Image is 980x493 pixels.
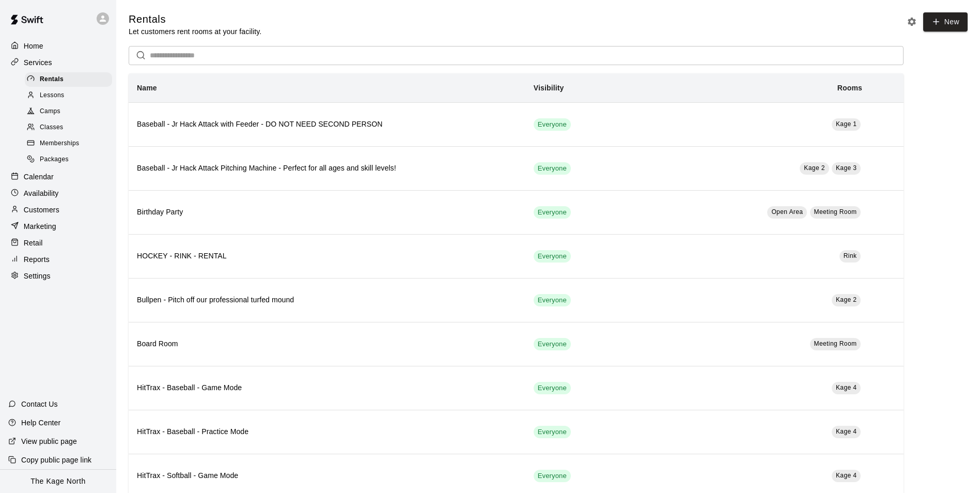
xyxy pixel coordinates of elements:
p: Let customers rent rooms at your facility. [129,26,261,37]
div: This service is visible to all of your customers [534,470,571,482]
a: Marketing [8,219,108,234]
h5: Rentals [129,12,261,26]
p: Settings [24,271,51,281]
p: Calendar [24,172,54,182]
p: The Kage North [30,476,86,487]
a: Reports [8,252,108,267]
h6: HitTrax - Baseball - Game Mode [137,382,517,394]
span: Rink [844,252,857,259]
div: Classes [25,120,112,135]
h6: HitTrax - Baseball - Practice Mode [137,426,517,438]
h6: HitTrax - Softball - Game Mode [137,470,517,482]
p: Help Center [21,418,60,428]
span: Everyone [534,340,571,349]
span: Open Area [771,208,803,215]
b: Name [137,84,157,92]
div: This service is visible to all of your customers [534,338,571,350]
h6: Baseball - Jr Hack Attack Pitching Machine - Perfect for all ages and skill levels! [137,163,517,174]
div: This service is visible to all of your customers [534,250,571,263]
div: This service is visible to all of your customers [534,294,571,306]
span: Kage 4 [836,428,857,435]
a: Retail [8,235,108,251]
span: Memberships [40,138,79,149]
a: Camps [25,104,116,120]
a: Memberships [25,136,116,152]
span: Everyone [534,252,571,261]
p: Availability [24,188,59,198]
span: Kage 1 [836,120,857,128]
a: Lessons [25,87,116,103]
span: Camps [40,106,60,117]
b: Visibility [534,84,564,92]
span: Packages [40,155,69,165]
button: Rental settings [904,14,920,29]
p: Reports [24,254,50,265]
h6: Bullpen - Pitch off our professional turfed mound [137,295,517,306]
a: Packages [25,152,116,168]
span: Classes [40,122,63,133]
h6: Birthday Party [137,207,517,218]
a: Calendar [8,169,108,184]
span: Kage 2 [836,296,857,303]
p: View public page [21,436,77,446]
div: Packages [25,152,112,167]
span: Everyone [534,427,571,437]
h6: HOCKEY - RINK - RENTAL [137,251,517,262]
h6: Board Room [137,338,517,350]
div: This service is visible to all of your customers [534,206,571,219]
p: Retail [24,238,43,248]
p: Customers [24,205,59,215]
a: Settings [8,268,108,284]
div: Rentals [25,72,112,87]
span: Kage 3 [836,164,857,172]
a: Rentals [25,71,116,87]
div: This service is visible to all of your customers [534,162,571,175]
h6: Baseball - Jr Hack Attack with Feeder - DO NOT NEED SECOND PERSON [137,119,517,130]
span: Kage 4 [836,472,857,479]
span: Rentals [40,74,64,85]
span: Everyone [534,383,571,393]
span: Kage 2 [804,164,825,172]
p: Home [24,41,43,51]
span: Everyone [534,208,571,218]
a: Home [8,38,108,54]
p: Services [24,57,52,68]
a: Services [8,55,108,70]
p: Contact Us [21,399,58,409]
span: Everyone [534,120,571,130]
span: Meeting Room [814,208,857,215]
div: Memberships [25,136,112,151]
div: This service is visible to all of your customers [534,426,571,438]
b: Rooms [837,84,862,92]
span: Meeting Room [814,340,857,347]
a: New [923,12,968,32]
span: Everyone [534,296,571,305]
div: This service is visible to all of your customers [534,382,571,394]
p: Copy public page link [21,455,91,465]
div: Lessons [25,88,112,103]
span: Lessons [40,90,65,101]
a: Customers [8,202,108,218]
div: Camps [25,104,112,119]
span: Everyone [534,471,571,481]
a: Classes [25,120,116,136]
span: Everyone [534,164,571,174]
a: Availability [8,186,108,201]
span: Kage 4 [836,384,857,391]
div: This service is visible to all of your customers [534,118,571,131]
p: Marketing [24,221,56,232]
